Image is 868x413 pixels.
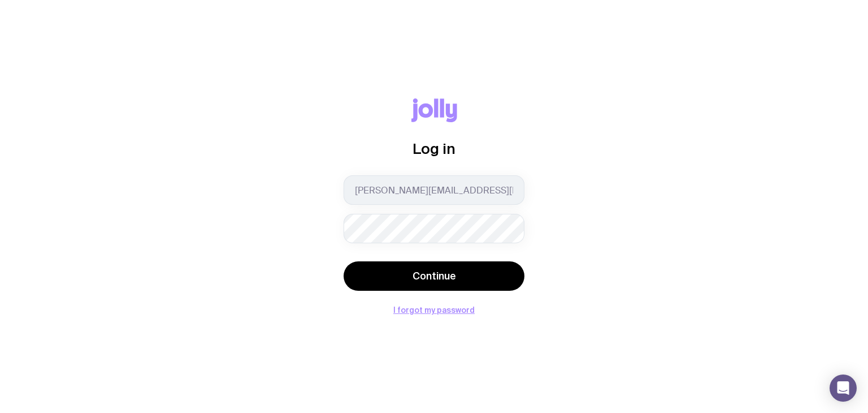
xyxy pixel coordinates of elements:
span: Log in [413,140,455,157]
button: Continue [344,261,524,291]
button: I forgot my password [393,306,475,315]
input: you@email.com [344,175,524,205]
div: Open Intercom Messenger [830,375,857,402]
span: Continue [413,269,456,283]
